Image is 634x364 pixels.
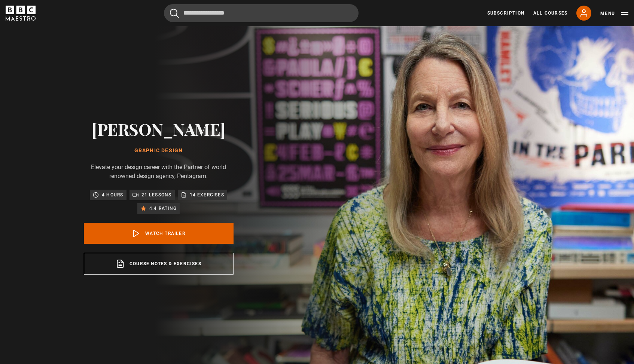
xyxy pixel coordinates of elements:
button: Toggle navigation [600,10,628,17]
h1: Graphic Design [84,148,234,154]
a: Course notes & exercises [84,253,234,275]
p: 4.4 rating [149,205,177,212]
a: Subscription [487,10,524,16]
svg: BBC Maestro [6,6,36,21]
p: 4 hours [102,191,123,199]
h2: [PERSON_NAME] [84,119,234,138]
button: Submit the search query [170,9,179,18]
p: 14 exercises [190,191,224,199]
a: All Courses [533,10,567,16]
p: Elevate your design career with the Partner of world renowned design agency, Pentagram. [84,163,234,181]
a: Watch Trailer [84,223,234,244]
input: Search [164,4,359,22]
p: 21 lessons [141,191,172,199]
